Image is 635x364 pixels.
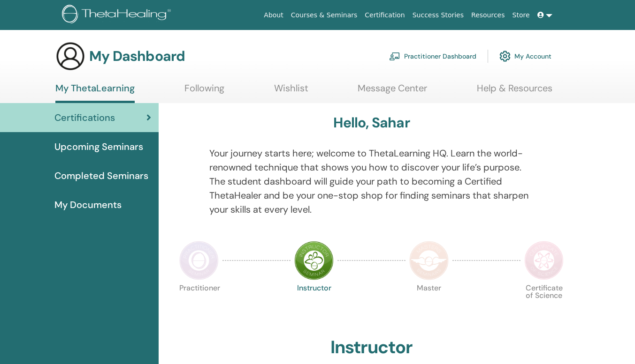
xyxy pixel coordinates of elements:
a: Certification [361,7,408,24]
a: My ThetaLearning [55,82,135,103]
a: Message Center [358,82,427,101]
img: Master [409,241,449,280]
a: My Account [499,46,551,67]
span: Upcoming Seminars [54,140,143,154]
a: Success Stories [409,7,467,24]
img: Certificate of Science [524,241,564,280]
img: Practitioner [179,241,219,280]
a: Resources [467,7,509,24]
img: generic-user-icon.jpg [55,41,85,71]
a: About [260,7,287,24]
h3: Hello, Sahar [333,114,409,131]
a: Store [509,7,534,24]
p: Certificate of Science [524,284,564,324]
span: Completed Seminars [54,169,148,183]
p: Your journey starts here; welcome to ThetaLearning HQ. Learn the world-renowned technique that sh... [209,146,534,216]
a: Help & Resources [477,82,552,101]
img: cog.svg [499,48,511,64]
img: logo.png [62,5,174,26]
img: chalkboard-teacher.svg [389,52,400,60]
a: Practitioner Dashboard [389,46,476,67]
span: My Documents [54,198,122,212]
a: Courses & Seminars [287,7,361,24]
h3: My Dashboard [89,48,185,65]
span: Certifications [54,111,115,125]
h2: Instructor [330,337,413,358]
a: Following [184,82,224,101]
img: Instructor [294,241,334,280]
p: Practitioner [179,284,219,324]
a: Wishlist [274,82,308,101]
p: Master [409,284,449,324]
p: Instructor [294,284,334,324]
